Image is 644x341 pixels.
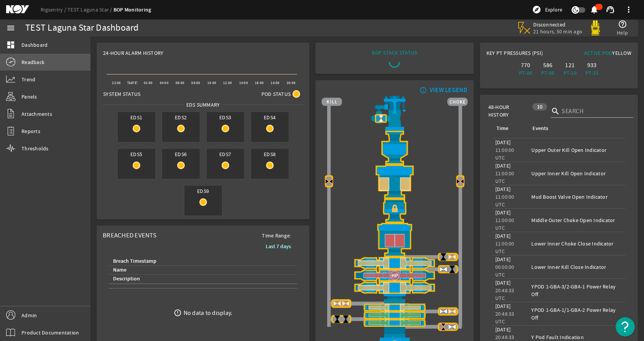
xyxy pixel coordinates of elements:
legacy-datetime-component: [DATE] [495,279,511,286]
a: TEST Laguna Star [67,6,113,13]
legacy-datetime-component: 00:00:00 UTC [495,264,514,278]
span: 24-Hour Alarm History [103,49,163,57]
span: Admin [21,311,37,319]
img: ValveOpenBlock.png [448,252,457,261]
div: Mud Boost Valve Open Indicator [531,193,623,201]
img: ValveClose.png [333,315,342,323]
img: ShearRamHPClose.png [322,269,467,282]
span: Explore [545,6,562,13]
div: No data to display. [184,309,233,317]
span: Product Documentation [21,329,79,336]
span: EDS4 [251,112,289,123]
div: Events [531,124,619,133]
img: ValveOpen.png [439,307,448,316]
span: Panels [21,93,37,100]
span: EDS5 [118,149,155,160]
button: Open Resource Center [616,317,635,336]
div: PT-08 [538,69,557,77]
div: Time [496,124,508,133]
span: Trend [21,76,35,83]
img: ValveCloseBlock.png [439,323,448,331]
mat-icon: notifications [590,5,599,14]
img: RiserConnectorLockBlock.png [322,199,467,223]
img: UpperAnnularOpenBlock.png [322,165,467,199]
div: 586 [538,61,557,69]
text: 22:00 [112,81,121,85]
span: Dashboard [21,41,48,49]
span: EDS SUMMARY [184,101,223,109]
img: ValveOpenBlock.png [333,299,342,308]
span: Thresholds [21,145,49,152]
div: VIEW LEGEND [430,86,468,94]
text: 12:00 [223,81,232,85]
img: RiserAdapter.png [322,96,467,131]
div: TEST Laguna Star Dashboard [25,24,139,32]
text: 10:00 [207,81,216,85]
div: Key PT Pressures (PSI) [486,49,559,60]
span: Disconnected [533,21,582,28]
img: ValveClose.png [342,315,350,323]
mat-icon: info_outline [418,87,427,93]
mat-icon: menu [6,23,15,33]
img: ShearRamOpenBlock.png [322,257,467,269]
span: EDS8 [251,149,289,160]
legacy-datetime-component: 11:00:00 UTC [495,240,514,255]
button: more_vert [619,0,638,19]
span: 48-Hour History [488,103,529,119]
span: 21 hours, 50 min ago [533,28,582,35]
legacy-datetime-component: 11:00:00 UTC [495,147,514,161]
button: Last 7 days [260,239,297,253]
input: Search [562,107,627,116]
text: 06:00 [176,81,184,85]
div: BOP STACK STATUS [372,49,417,56]
legacy-datetime-component: 20:48:33 UTC [495,310,514,325]
legacy-datetime-component: [DATE] [495,326,511,333]
legacy-datetime-component: 11:00:00 UTC [495,170,514,185]
span: Yellow [612,49,631,56]
span: Pod Status [261,90,291,98]
text: 08:00 [191,81,200,85]
img: Valve2OpenBlock.png [377,114,386,123]
span: Active Pod [584,49,613,56]
span: Breached Events [103,231,156,239]
text: 04:00 [160,81,169,85]
span: Help [617,29,628,36]
img: ValveOpen.png [439,265,448,273]
div: 10 [532,103,547,110]
span: EDS6 [162,149,200,160]
img: LowerAnnularClose.png [322,223,467,257]
img: Valve2CloseBlock.png [456,177,465,186]
img: PipeRamOpen.png [322,311,467,319]
mat-icon: help_outline [618,20,627,29]
img: ValveOpen.png [448,323,457,331]
img: PipeRamOpen.png [322,319,467,327]
legacy-datetime-component: [DATE] [495,303,511,310]
img: ValveOpenBlock.png [342,299,350,308]
mat-icon: explore [532,5,541,14]
text: 16:00 [255,81,264,85]
span: Time Range: [256,232,297,239]
text: 14:00 [239,81,248,85]
img: ValveClose.png [439,252,448,261]
legacy-datetime-component: 11:00:00 UTC [495,217,514,231]
div: Name [113,266,127,274]
div: Upper Outer Kill Open Indicator [531,146,623,154]
span: System Status [103,90,140,98]
div: YPOD 1-GBA-1/1-GBA-2 Power Relay Off [531,306,623,321]
span: EDS9 [184,186,222,196]
mat-icon: error_outline [174,309,182,317]
div: Time [495,124,522,133]
img: Yellowpod.svg [588,20,603,36]
div: Upper Inner Kill Open Indicator [531,170,623,177]
img: Valve2CloseBlock.png [325,177,333,186]
div: Y Pod Fault Indication [531,333,623,341]
div: Middle Outer Choke Open Indicator [531,216,623,224]
img: BopBodyShearBottom.png [322,294,467,303]
legacy-datetime-component: [DATE] [495,209,511,216]
div: PT-06 [516,69,535,77]
img: PipeRamOpenBlock.png [322,303,467,311]
legacy-datetime-component: [DATE] [495,162,511,169]
text: 20:00 [287,81,296,85]
text: [DATE] [127,81,138,85]
b: Last 7 days [266,243,291,250]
